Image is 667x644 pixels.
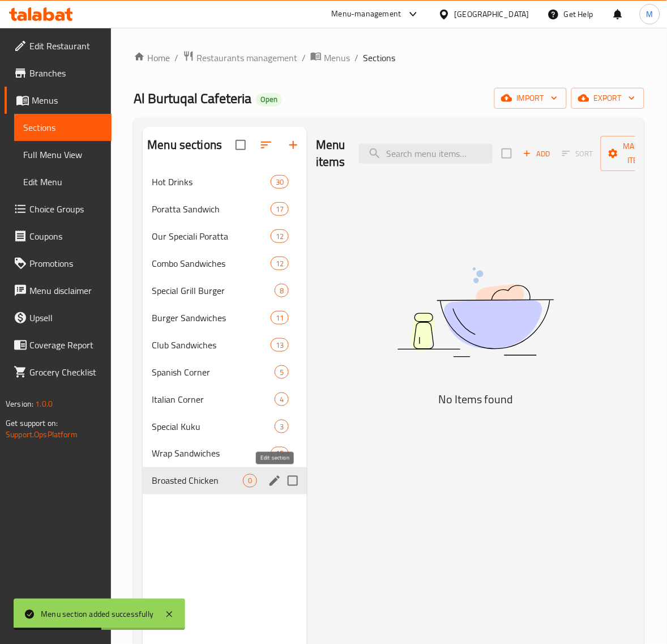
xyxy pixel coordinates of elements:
[29,311,102,325] span: Upsell
[275,421,288,432] span: 3
[152,311,271,325] span: Burger Sandwiches
[143,331,307,359] div: Club Sandwiches13
[41,608,153,621] div: Menu section added successfully
[5,277,112,304] a: Menu disclaimer
[271,204,288,215] span: 17
[152,420,275,433] span: Special Kuku
[519,145,555,163] span: Add item
[271,231,288,242] span: 12
[334,237,617,387] img: dish.svg
[354,51,358,65] li: /
[256,93,282,106] div: Open
[6,416,58,430] span: Get support on:
[23,121,102,134] span: Sections
[243,476,256,487] span: 0
[271,449,288,459] span: 15
[332,7,401,21] div: Menu-management
[275,394,288,405] span: 4
[5,32,112,59] a: Edit Restaurant
[271,340,288,351] span: 13
[256,95,282,104] span: Open
[29,39,102,53] span: Edit Restaurant
[152,447,271,460] span: Wrap Sandwiches
[5,195,112,223] a: Choice Groups
[29,257,102,270] span: Promotions
[455,8,529,20] div: [GEOGRAPHIC_DATA]
[29,229,102,243] span: Coupons
[152,338,271,352] div: Club Sandwiches
[152,175,271,189] span: Hot Drinks
[32,93,102,107] span: Menus
[275,420,289,433] div: items
[271,229,289,243] div: items
[143,359,307,386] div: Spanish Corner5
[152,474,243,488] span: Broasted Chicken
[147,137,222,153] h2: Menu sections
[35,396,53,411] span: 1.0.0
[152,284,275,297] span: Special Grill Burger
[143,440,307,467] div: Wrap Sandwiches15
[143,304,307,331] div: Burger Sandwiches11
[271,257,289,270] div: items
[29,365,102,379] span: Grocery Checklist
[143,223,307,250] div: Our Speciali Poratta12
[143,413,307,440] div: Special Kuku3
[23,148,102,161] span: Full Menu View
[243,474,257,488] div: items
[152,257,271,270] span: Combo Sandwiches
[29,202,102,216] span: Choice Groups
[302,51,306,65] li: /
[275,284,289,297] div: items
[271,258,288,269] span: 12
[29,66,102,80] span: Branches
[271,175,289,189] div: items
[152,229,271,243] span: Our Speciali Poratta
[271,202,289,216] div: items
[134,50,644,65] nav: breadcrumb
[363,51,395,65] span: Sections
[266,472,283,489] button: edit
[271,177,288,187] span: 30
[334,390,617,408] h5: No Items found
[6,396,33,411] span: Version:
[143,250,307,277] div: Combo Sandwiches12
[23,175,102,189] span: Edit Menu
[134,86,251,111] span: Al Burtuqal Cafeteria
[6,427,78,442] a: Support.OpsPlatform
[310,50,350,65] a: Menus
[580,91,635,105] span: export
[14,168,112,195] a: Edit Menu
[521,147,552,160] span: Add
[271,338,289,352] div: items
[14,114,112,141] a: Sections
[29,338,102,352] span: Coverage Report
[5,250,112,277] a: Promotions
[5,59,112,87] a: Branches
[152,365,275,379] span: Spanish Corner
[359,144,493,164] input: search
[29,284,102,297] span: Menu disclaimer
[280,131,307,159] button: Add section
[271,447,289,460] div: items
[143,164,307,499] nav: Menu sections
[5,359,112,386] a: Grocery Checklist
[5,223,112,250] a: Coupons
[152,202,271,216] span: Poratta Sandwich
[152,393,275,406] div: Italian Corner
[143,386,307,413] div: Italian Corner4
[14,141,112,168] a: Full Menu View
[571,88,644,109] button: export
[519,145,555,163] button: Add
[229,133,253,157] span: Select all sections
[174,51,178,65] li: /
[143,467,307,494] div: Broasted Chicken0edit
[275,393,289,406] div: items
[253,131,280,159] span: Sort sections
[316,137,345,170] h2: Menu items
[5,331,112,359] a: Coverage Report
